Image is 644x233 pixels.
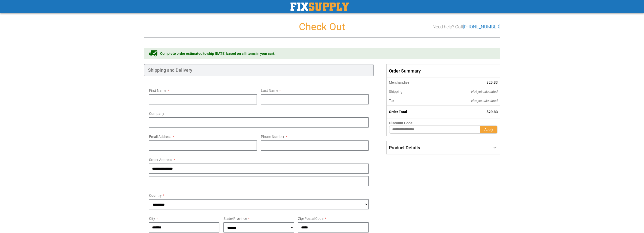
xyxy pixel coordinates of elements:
span: Apply [484,128,493,132]
span: State/Province [223,217,247,221]
span: Product Details [389,145,420,150]
span: First Name [149,88,166,93]
th: Merchandise [387,78,437,87]
span: $29.83 [487,80,498,84]
span: Phone Number [261,135,284,139]
span: Order Summary [386,64,500,78]
span: City [149,217,155,221]
span: Zip/Postal Code [298,217,323,221]
span: Not yet calculated [471,89,498,94]
a: [PHONE_NUMBER] [463,24,500,29]
strong: Order Total [389,110,407,114]
span: Discount Code: [389,121,413,125]
th: Tax [387,96,437,105]
button: Apply [480,126,497,134]
span: Shipping [389,89,403,94]
span: Country [149,193,162,198]
span: $29.83 [487,110,498,114]
h3: Need help? Call [432,24,500,29]
span: Complete order estimated to ship [DATE] based on all items in your cart. [160,51,275,56]
a: store logo [290,3,349,11]
img: Fix Industrial Supply [290,3,349,11]
span: Company [149,112,164,116]
span: Last Name [261,88,278,93]
span: Not yet calculated [471,99,498,103]
h1: Check Out [144,21,500,32]
div: Shipping and Delivery [144,64,374,76]
span: Street Address [149,158,172,162]
span: Email Address [149,135,171,139]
